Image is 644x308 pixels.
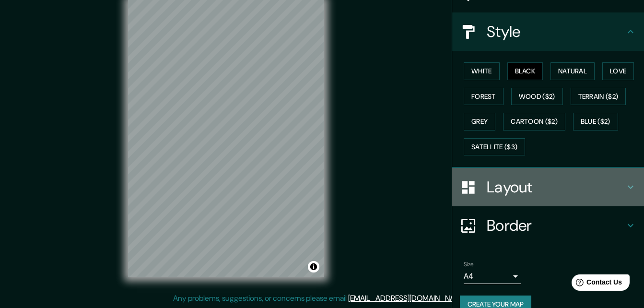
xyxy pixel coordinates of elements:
[464,138,525,156] button: Satellite ($3)
[602,62,634,80] button: Love
[487,178,625,197] h4: Layout
[464,269,521,284] div: A4
[571,88,626,106] button: Terrain ($2)
[452,12,644,51] div: Style
[487,216,625,235] h4: Border
[559,271,633,297] iframe: Help widget launcher
[308,261,319,272] button: Toggle attribution
[348,293,467,303] a: [EMAIL_ADDRESS][DOMAIN_NAME]
[487,22,625,41] h4: Style
[507,62,543,80] button: Black
[464,261,474,269] label: Size
[173,293,468,304] p: Any problems, suggestions, or concerns please email .
[452,168,644,206] div: Layout
[464,88,503,106] button: Forest
[464,62,500,80] button: White
[452,206,644,245] div: Border
[503,113,565,130] button: Cartoon ($2)
[511,88,563,106] button: Wood ($2)
[573,113,618,130] button: Blue ($2)
[464,113,495,130] button: Grey
[550,62,595,80] button: Natural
